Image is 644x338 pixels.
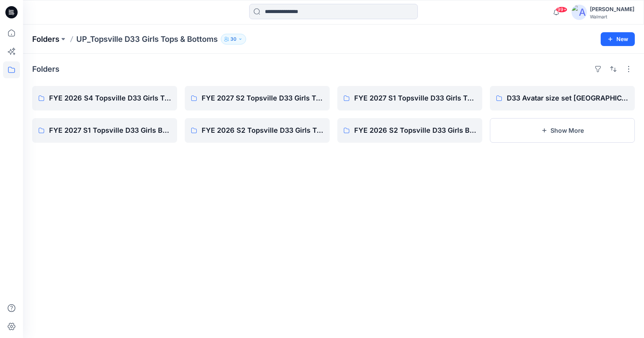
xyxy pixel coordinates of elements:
[76,34,218,45] p: UP_Topsville D33 Girls Tops & Bottoms
[590,14,634,20] div: Walmart
[230,35,237,43] p: 30
[49,93,171,104] p: FYE 2026 S4 Topsville D33 Girls Tops
[32,34,59,45] a: Folders
[354,125,476,136] p: FYE 2026 S2 Topsville D33 Girls Bottoms
[185,86,330,110] a: FYE 2027 S2 Topsville D33 Girls Tops
[32,64,59,74] h4: Folders
[202,125,324,136] p: FYE 2026 S2 Topsville D33 Girls Tops
[572,5,587,20] img: avatar
[221,34,246,45] button: 30
[185,118,330,143] a: FYE 2026 S2 Topsville D33 Girls Tops
[202,93,324,104] p: FYE 2027 S2 Topsville D33 Girls Tops
[354,93,476,104] p: FYE 2027 S1 Topsville D33 Girls Tops
[556,7,567,13] span: 99+
[49,125,171,136] p: FYE 2027 S1 Topsville D33 Girls Bottoms
[337,86,482,110] a: FYE 2027 S1 Topsville D33 Girls Tops
[490,118,635,143] button: Show More
[507,93,629,104] p: D33 Avatar size set [GEOGRAPHIC_DATA]
[32,118,177,143] a: FYE 2027 S1 Topsville D33 Girls Bottoms
[590,5,634,14] div: [PERSON_NAME]
[32,86,177,110] a: FYE 2026 S4 Topsville D33 Girls Tops
[337,118,482,143] a: FYE 2026 S2 Topsville D33 Girls Bottoms
[490,86,635,110] a: D33 Avatar size set [GEOGRAPHIC_DATA]
[601,32,635,46] button: New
